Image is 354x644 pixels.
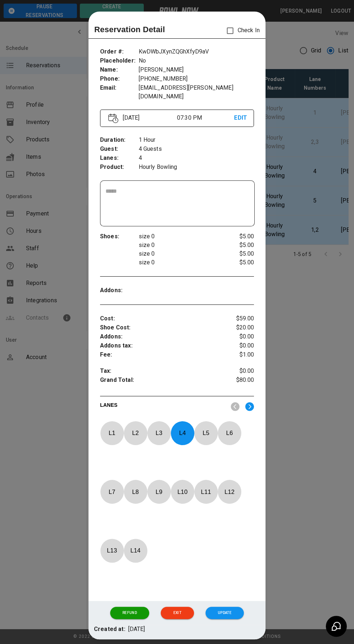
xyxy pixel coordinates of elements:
[139,258,229,267] p: size 0
[228,250,254,258] p: $5.00
[100,401,225,411] p: LANES
[217,425,241,442] p: L 6
[139,47,254,56] p: KwDWbJXynZQGhXfyD9aV
[139,84,254,101] p: [EMAIL_ADDRESS][PERSON_NAME][DOMAIN_NAME]
[228,341,254,350] p: $0.00
[228,314,254,323] p: $59.00
[231,402,239,411] img: nav_left.svg
[139,56,254,65] p: No
[228,367,254,376] p: $0.00
[124,542,147,559] p: L 14
[128,625,145,634] p: [DATE]
[100,341,228,350] p: Addons tax :
[100,425,124,442] p: L 1
[228,241,254,250] p: $5.00
[170,425,194,442] p: L 4
[100,56,139,65] p: Placeholder :
[139,145,254,154] p: 4 Guests
[110,607,149,619] button: Refund
[139,154,254,163] p: 4
[139,65,254,74] p: [PERSON_NAME]
[100,232,139,241] p: Shoes :
[217,483,241,500] p: L 12
[177,114,234,122] p: 07:30 PM
[147,425,171,442] p: L 3
[100,74,139,84] p: Phone :
[139,136,254,145] p: 1 Hour
[100,367,228,376] p: Tax :
[228,350,254,359] p: $1.00
[139,163,254,172] p: Hourly Bowling
[100,47,139,56] p: Order # :
[100,84,139,93] p: Email :
[100,542,124,559] p: L 13
[228,232,254,241] p: $5.00
[108,114,118,123] img: Vector
[245,402,254,411] img: right.svg
[100,65,139,74] p: Name :
[228,376,254,387] p: $80.00
[94,625,125,634] p: Created at:
[228,332,254,341] p: $0.00
[206,607,244,619] button: Update
[100,286,139,295] p: Addons :
[139,74,254,84] p: [PHONE_NUMBER]
[100,314,228,323] p: Cost :
[139,250,229,258] p: size 0
[170,483,194,500] p: L 10
[94,24,165,35] p: Reservation Detail
[147,483,171,500] p: L 9
[194,425,218,442] p: L 5
[100,136,139,145] p: Duration :
[124,483,147,500] p: L 8
[194,483,218,500] p: L 11
[100,332,228,341] p: Addons :
[100,350,228,359] p: Fee :
[100,163,139,172] p: Product :
[161,607,194,619] button: Exit
[100,145,139,154] p: Guest :
[139,232,229,241] p: size 0
[234,114,246,123] p: EDIT
[223,23,260,38] p: Check In
[124,425,147,442] p: L 2
[100,376,228,387] p: Grand Total :
[228,258,254,267] p: $5.00
[100,483,124,500] p: L 7
[228,323,254,332] p: $20.00
[120,114,177,122] p: [DATE]
[139,241,229,250] p: size 0
[100,323,228,332] p: Shoe Cost :
[100,154,139,163] p: Lanes :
